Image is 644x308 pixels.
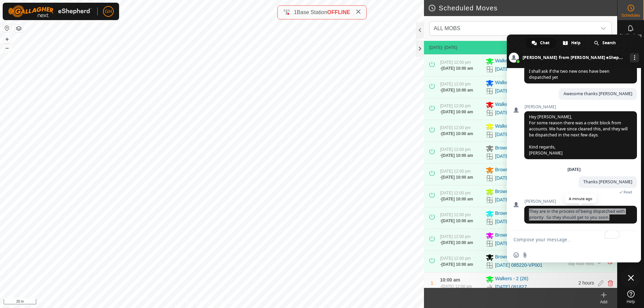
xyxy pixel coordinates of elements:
[495,166,527,174] span: Browns - 5 (17)
[621,268,641,288] a: Close chat
[185,299,211,305] a: Privacy Policy
[442,45,457,50] span: - [DATE]
[441,110,473,114] span: [DATE] 10:00 am
[495,196,542,203] a: [DATE] 084832-VP001
[440,174,473,180] div: -
[563,91,632,97] span: Awesome thanks [PERSON_NAME]
[440,240,473,246] div: -
[590,299,617,305] div: Add
[621,13,640,17] span: Schedules
[327,9,350,15] span: OFFLINE
[529,68,609,80] span: I shall ask if the two new ones have been dispatched yet
[495,123,528,131] span: Walkers - 1 (32)
[522,252,528,258] span: Send a file
[524,199,637,204] span: [PERSON_NAME]
[440,125,471,130] span: [DATE] 12:00 pm
[429,45,442,50] span: [DATE]
[495,232,527,240] span: Browns - 2 (15)
[495,87,542,95] a: [DATE] 084139-VP001
[576,262,584,266] div: hour
[440,82,471,86] span: [DATE] 12:00 pm
[627,300,635,304] span: Help
[495,175,542,182] a: [DATE] 084701-VP001
[440,212,471,217] span: [DATE] 12:00 pm
[440,196,473,202] div: -
[557,38,587,48] a: Help
[571,38,581,48] span: Help
[495,153,542,160] a: [DATE] 084544-VP001
[495,79,528,87] span: Walkers - 3 (28)
[568,262,575,266] div: day
[495,144,525,152] span: Browns - 6 (6)
[624,190,632,194] span: Read
[495,253,527,261] span: Browns - 1 (11)
[434,25,460,31] span: ALL MOBS
[440,256,471,261] span: [DATE] 12:00 pm
[219,299,238,305] a: Contact Us
[495,275,528,283] span: Walkers - 2 (26)
[440,87,473,93] div: -
[440,191,471,195] span: [DATE] 12:00 pm
[540,38,549,48] span: Chat
[441,175,473,180] span: [DATE] 10:00 am
[495,210,527,218] span: Browns - 3 (17)
[428,4,617,12] h2: Scheduled Moves
[529,208,625,220] span: They are in the process of being dispatched with priority . So they should get to you soon.
[441,219,473,223] span: [DATE] 10:00 am
[440,109,473,115] div: -
[3,24,11,32] button: Reset Map
[105,8,112,15] span: GH
[3,44,11,52] button: –
[431,280,433,286] span: 1
[440,169,471,174] span: [DATE] 12:00 pm
[568,168,581,172] div: [DATE]
[495,101,528,109] span: Walkers - 4 (23)
[440,284,472,290] div: -
[440,65,473,71] div: -
[441,131,473,136] span: [DATE] 10:00 am
[620,34,642,38] span: Notifications
[529,114,628,156] span: Hey [PERSON_NAME], For some reason there was a credit block from accounts. We have since cleared ...
[495,262,542,269] a: [DATE] 085220-VP001
[440,261,473,267] div: -
[8,5,92,17] img: Gallagher Logo
[583,179,632,185] span: Thanks [PERSON_NAME]
[441,153,473,158] span: [DATE] 10:00 am
[441,197,473,201] span: [DATE] 10:00 am
[495,188,527,196] span: Browns - 4 (15)
[495,131,542,138] a: [DATE] 084352-VP001
[440,104,471,108] span: [DATE] 12:00 pm
[440,234,471,239] span: [DATE] 12:00 pm
[440,131,473,137] div: -
[495,240,542,247] a: [DATE] 085112-VP001
[495,66,542,73] a: [DATE] 090240-VP007
[441,240,473,245] span: [DATE] 10:00 am
[495,218,542,225] a: [DATE] 084950-VP001
[431,22,597,35] span: ALL MOBS
[579,280,594,286] span: 2 hours
[440,147,471,152] span: [DATE] 12:00 pm
[514,252,519,258] span: Insert an emoji
[495,109,542,116] a: [DATE] 084241-VP001
[607,258,613,265] img: Turn off schedule move
[294,9,297,15] span: 1
[526,38,556,48] a: Chat
[3,35,11,43] button: +
[495,284,527,291] a: [DATE] 091827
[297,9,327,15] span: Base Station
[602,38,616,48] span: Search
[440,60,471,65] span: [DATE] 12:00 pm
[440,152,473,159] div: -
[486,283,494,291] img: To
[618,288,644,306] a: Help
[441,262,473,267] span: [DATE] 10:00 am
[440,277,460,283] span: 10:00 am
[440,218,473,224] div: -
[441,66,473,71] span: [DATE] 10:00 am
[495,57,528,65] span: Walkers - 2 (26)
[441,284,472,289] span: [DATE] 12:00 pm
[15,24,23,33] button: Map Layers
[524,105,637,109] span: [PERSON_NAME]
[586,262,594,266] div: mins
[588,38,623,48] a: Search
